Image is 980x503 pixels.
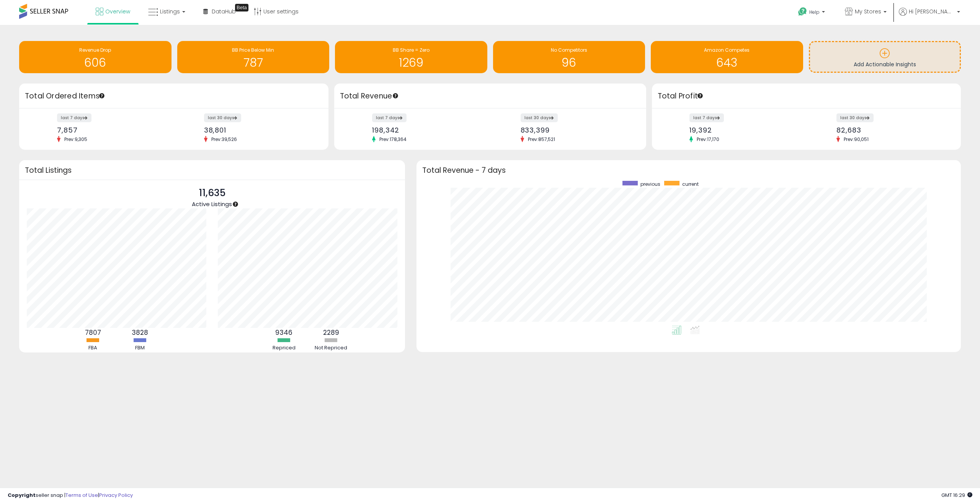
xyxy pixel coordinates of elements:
h1: 1269 [339,56,483,69]
div: 198,342 [372,126,484,134]
label: last 30 days [204,113,241,122]
h1: 787 [181,56,326,69]
label: last 7 days [57,113,91,122]
h3: Total Listings [25,167,399,173]
span: Overview [105,8,130,15]
div: Repriced [261,344,307,352]
label: last 30 days [836,113,874,122]
b: 2289 [323,328,339,337]
span: Add Actionable Insights [854,61,916,68]
span: My Stores [855,8,881,15]
label: last 7 days [372,113,407,122]
div: 7,857 [57,126,168,134]
div: Tooltip anchor [392,92,399,99]
span: Prev: 178,364 [376,136,410,143]
div: FBM [117,344,163,352]
span: current [682,181,699,187]
span: Prev: 39,526 [207,136,241,143]
span: No Competitors [551,47,587,53]
span: BB Price Below Min [232,47,274,53]
div: 38,801 [204,126,315,134]
h3: Total Revenue - 7 days [422,167,955,173]
a: Amazon Competes 643 [651,41,803,73]
div: 19,392 [689,126,800,134]
h1: 643 [655,56,799,69]
span: Prev: 9,305 [60,136,91,143]
span: previous [640,181,660,187]
div: Tooltip anchor [235,4,248,11]
span: Active Listings [192,200,232,208]
a: Help [792,1,833,25]
span: Prev: 857,521 [524,136,559,143]
div: Tooltip anchor [232,201,239,208]
h3: Total Ordered Items [25,91,323,102]
span: Listings [160,8,180,15]
a: Add Actionable Insights [810,42,960,72]
label: last 30 days [521,113,558,122]
p: 11,635 [192,186,232,200]
div: Not Repriced [308,344,354,352]
span: Hi [PERSON_NAME] [909,8,955,15]
span: Amazon Competes [704,47,750,53]
h1: 606 [23,56,168,69]
b: 9346 [275,328,292,337]
div: Tooltip anchor [697,92,704,99]
a: No Competitors 96 [493,41,645,73]
span: DataHub [212,8,236,15]
i: Get Help [798,7,807,16]
span: Help [809,9,820,15]
h1: 96 [497,56,642,69]
h3: Total Revenue [340,91,640,102]
div: FBA [70,344,116,352]
div: Tooltip anchor [98,92,105,99]
div: 82,683 [836,126,947,134]
span: Revenue Drop [79,47,111,53]
span: BB Share = Zero [393,47,430,53]
a: Revenue Drop 606 [19,41,171,73]
span: Prev: 17,170 [693,136,723,143]
a: Hi [PERSON_NAME] [899,8,960,25]
h3: Total Profit [658,91,955,102]
label: last 7 days [689,113,724,122]
a: BB Share = Zero 1269 [335,41,487,73]
div: 833,399 [521,126,633,134]
b: 7807 [85,328,101,337]
span: Prev: 90,051 [840,136,872,143]
a: BB Price Below Min 787 [177,41,330,73]
b: 3828 [132,328,148,337]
